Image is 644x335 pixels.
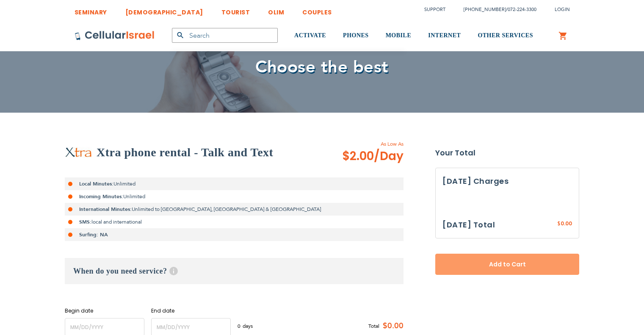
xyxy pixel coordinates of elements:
[386,32,412,39] span: MOBILE
[374,148,404,165] span: /Day
[442,219,495,231] h3: [DATE] Total
[435,147,579,159] strong: Your Total
[65,258,404,284] h3: When do you need service?
[386,20,412,52] a: MOBILE
[65,147,92,158] img: Xtra phone rental - Talk and Text
[555,6,570,13] span: Login
[255,55,389,79] span: Choose the best
[294,32,326,39] span: ACTIVATE
[238,322,243,330] span: 0
[97,144,273,161] h2: Xtra phone rental - Talk and Text
[65,216,404,228] li: local and international
[302,2,332,18] a: COUPLES
[172,28,278,43] input: Search
[455,3,536,16] li: /
[65,190,404,203] li: Unlimited
[65,307,144,315] label: Begin date
[557,220,561,228] span: $
[343,32,369,39] span: PHONES
[65,177,404,190] li: Unlimited
[478,20,533,52] a: OTHER SERVICES
[428,20,461,52] a: INTERNET
[79,219,91,225] strong: SMS:
[508,6,536,13] a: 072-224-3300
[75,2,107,18] a: SEMINARY
[79,180,113,187] strong: Local Minutes:
[319,140,404,148] span: As Low As
[75,30,155,41] img: Cellular Israel Logo
[442,175,572,188] h3: [DATE] Charges
[151,307,231,315] label: End date
[79,193,123,200] strong: Incoming Minutes:
[343,20,369,52] a: PHONES
[478,32,533,39] span: OTHER SERVICES
[79,231,108,238] strong: Surfing: NA
[342,148,404,165] span: $2.00
[294,20,326,52] a: ACTIVATE
[243,322,253,330] span: days
[65,203,404,216] li: Unlimited to [GEOGRAPHIC_DATA], [GEOGRAPHIC_DATA] & [GEOGRAPHIC_DATA]
[424,6,445,13] a: Support
[221,2,250,18] a: TOURIST
[379,320,404,332] span: $0.00
[169,267,178,275] span: Help
[268,2,284,18] a: OLIM
[561,220,572,227] span: 0.00
[464,6,506,13] a: [PHONE_NUMBER]
[368,322,379,330] span: Total
[125,2,203,18] a: [DEMOGRAPHIC_DATA]
[79,206,132,213] strong: International Minutes:
[428,32,461,39] span: INTERNET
